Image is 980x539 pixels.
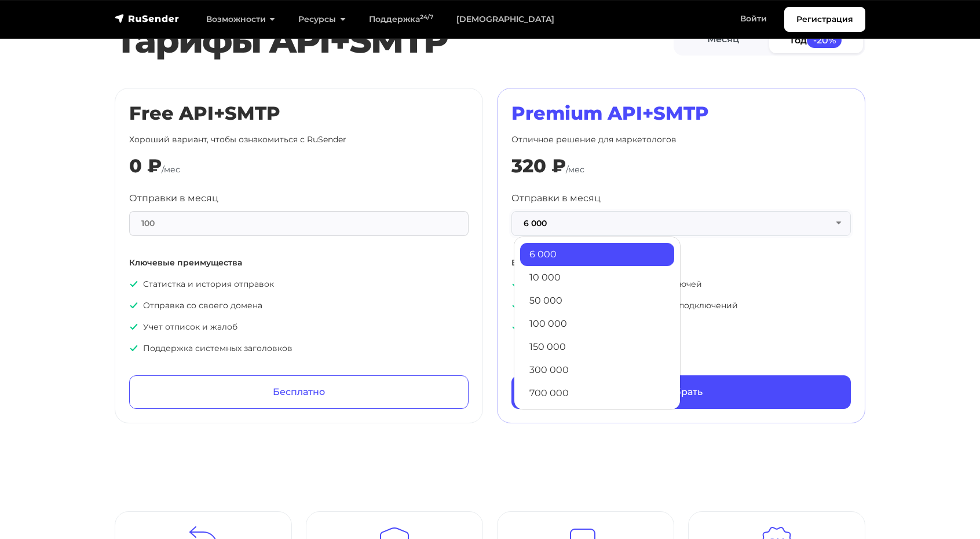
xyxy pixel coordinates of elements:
[129,322,138,331] img: icon-ok.svg
[129,344,138,353] img: icon-ok.svg
[520,405,674,428] a: 1 500 000
[129,134,469,146] p: Хороший вариант, чтобы ознакомиться с RuSender
[514,237,681,410] ul: 6 000
[129,257,469,269] p: Ключевые преимущества
[445,8,566,31] a: [DEMOGRAPHIC_DATA]
[729,7,778,31] a: Войти
[129,279,138,289] img: icon-ok.svg
[520,266,674,289] a: 10 000
[520,359,674,382] a: 300 000
[511,321,851,333] p: Приоритетная поддержка
[511,257,851,269] p: Все что входит в «Free», плюс:
[511,322,521,331] img: icon-ok.svg
[566,164,584,175] span: /мес
[115,20,674,61] h2: Тарифы API+SMTP
[129,301,138,310] img: icon-ok.svg
[129,300,469,312] p: Отправка со своего домена
[520,289,674,312] a: 50 000
[511,102,851,124] h2: Premium API+SMTP
[520,312,674,335] a: 100 000
[807,32,842,48] span: -20%
[129,321,469,333] p: Учет отписок и жалоб
[129,102,469,124] h2: Free API+SMTP
[511,279,521,289] img: icon-ok.svg
[520,382,674,405] a: 700 000
[511,375,851,409] a: Выбрать
[511,134,851,146] p: Отличное решение для маркетологов
[520,243,674,266] a: 6 000
[511,211,851,236] button: 6 000
[129,278,469,290] p: Статистка и история отправок
[287,8,357,31] a: Ресурсы
[784,7,865,32] a: Регистрация
[520,335,674,359] a: 150 000
[357,8,445,31] a: Поддержка24/7
[676,27,770,53] a: Месяц
[769,27,863,53] a: Год
[511,300,851,312] p: Неограниченное количество SMTP подключений
[129,342,469,355] p: Поддержка системных заголовков
[129,375,469,409] a: Бесплатно
[511,301,521,310] img: icon-ok.svg
[115,13,180,24] img: RuSender
[511,155,566,177] div: 320 ₽
[420,13,433,21] sup: 24/7
[511,191,601,205] label: Отправки в месяц
[129,155,162,177] div: 0 ₽
[162,164,180,175] span: /мес
[195,8,287,31] a: Возможности
[129,191,218,205] label: Отправки в месяц
[511,278,851,290] p: Неограниченное количество API ключей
